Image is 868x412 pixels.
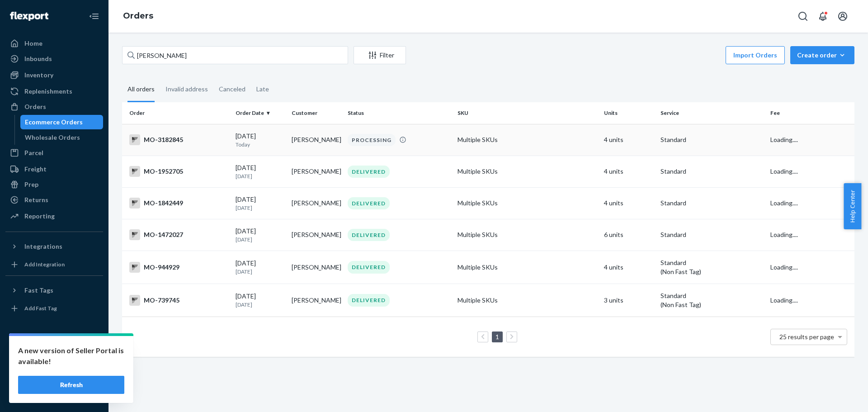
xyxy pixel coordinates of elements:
td: 4 units [600,124,656,156]
div: MO-1952705 [129,166,228,177]
a: Inbounds [5,52,103,66]
td: Loading.... [767,251,854,284]
div: Fast Tags [24,286,53,295]
a: Help Center [5,371,103,386]
div: (Non Fast Tag) [660,300,763,309]
a: Add Integration [5,257,103,272]
button: Close Navigation [85,7,103,25]
button: Refresh [18,376,124,394]
td: Loading.... [767,219,854,251]
th: Service [657,102,767,124]
a: Reporting [5,209,103,223]
div: DELIVERED [348,294,390,306]
td: [PERSON_NAME] [288,219,344,251]
td: 4 units [600,156,656,187]
a: Settings [5,341,103,355]
div: Add Fast Tag [24,304,57,312]
a: Prep [5,177,103,192]
a: Freight [5,162,103,176]
p: Today [236,141,284,148]
p: Standard [660,258,763,267]
th: Order Date [232,102,288,124]
div: Customer [292,109,340,117]
p: A new version of Seller Portal is available! [18,345,124,367]
td: Multiple SKUs [454,156,600,187]
p: [DATE] [236,204,284,212]
a: Inventory [5,68,103,82]
td: 4 units [600,187,656,219]
button: Open notifications [814,7,832,25]
button: Open account menu [834,7,852,25]
div: Freight [24,165,47,174]
p: Standard [660,199,763,208]
td: [PERSON_NAME] [288,251,344,284]
div: MO-3182845 [129,134,228,145]
td: Loading.... [767,284,854,317]
p: [DATE] [236,268,284,275]
td: 6 units [600,219,656,251]
td: 3 units [600,284,656,317]
th: Order [122,102,232,124]
div: (Non Fast Tag) [660,267,763,276]
div: Invalid address [165,77,208,101]
div: DELIVERED [348,197,390,209]
td: [PERSON_NAME] [288,124,344,156]
button: Filter [354,46,406,64]
a: Orders [5,99,103,114]
div: Home [24,39,42,48]
a: Orders [123,11,153,21]
div: Integrations [24,242,62,251]
div: [DATE] [236,195,284,212]
div: MO-739745 [129,295,228,306]
td: [PERSON_NAME] [288,284,344,317]
a: Replenishments [5,84,103,99]
td: Loading.... [767,156,854,187]
a: Add Fast Tag [5,301,103,316]
div: MO-1842449 [129,198,228,208]
td: 4 units [600,251,656,284]
th: Status [344,102,454,124]
div: Filter [354,51,406,60]
p: Standard [660,135,763,144]
div: [DATE] [236,292,284,308]
div: [DATE] [236,132,284,148]
div: [DATE] [236,163,284,180]
div: Inbounds [24,54,52,63]
a: Talk to Support [5,356,103,370]
div: Replenishments [24,87,72,96]
button: Give Feedback [5,387,103,401]
p: Standard [660,291,763,300]
div: Parcel [24,148,43,157]
th: SKU [454,102,600,124]
div: Reporting [24,212,55,221]
div: Prep [24,180,38,189]
p: [DATE] [236,172,284,180]
td: Multiple SKUs [454,124,600,156]
div: Orders [24,102,46,111]
button: Create order [790,46,854,64]
td: Loading.... [767,187,854,219]
div: DELIVERED [348,166,390,178]
div: MO-944929 [129,262,228,273]
td: Multiple SKUs [454,251,600,284]
p: Standard [660,167,763,176]
ol: breadcrumbs [116,3,160,29]
a: Parcel [5,146,103,160]
input: Search orders [122,46,348,64]
img: Flexport logo [10,12,48,21]
td: Loading.... [767,124,854,156]
button: Integrations [5,239,103,254]
a: Ecommerce Orders [20,115,104,129]
div: MO-1472027 [129,229,228,240]
div: PROCESSING [348,134,396,146]
button: Open Search Box [794,7,812,25]
div: [DATE] [236,227,284,243]
div: Returns [24,195,48,204]
button: Help Center [844,183,861,229]
a: Home [5,36,103,51]
div: [DATE] [236,259,284,275]
span: 25 results per page [779,333,834,341]
div: Canceled [219,77,245,101]
td: [PERSON_NAME] [288,156,344,187]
